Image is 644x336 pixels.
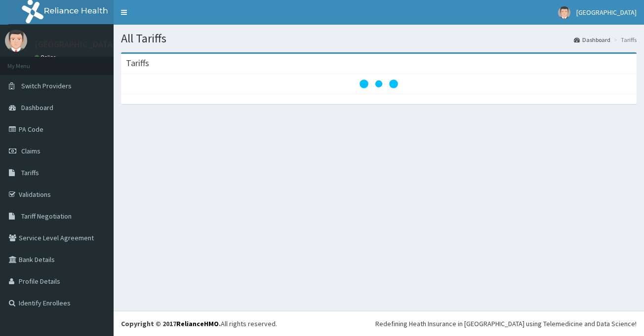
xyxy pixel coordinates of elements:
[5,30,27,52] img: User Image
[576,8,637,17] span: [GEOGRAPHIC_DATA]
[21,212,72,221] span: Tariff Negotiation
[21,147,40,155] span: Claims
[611,36,637,44] li: Tariffs
[558,6,570,19] img: User Image
[375,319,637,329] div: Redefining Heath Insurance in [GEOGRAPHIC_DATA] using Telemedicine and Data Science!
[121,319,221,328] strong: Copyright © 2017 .
[114,311,644,336] footer: All rights reserved.
[176,319,219,328] a: RelianceHMO
[21,103,53,112] span: Dashboard
[359,64,399,104] svg: audio-loading
[35,54,58,61] a: Online
[21,81,72,90] span: Switch Providers
[35,40,116,49] p: [GEOGRAPHIC_DATA]
[121,32,637,45] h1: All Tariffs
[21,168,39,177] span: Tariffs
[126,59,149,68] h3: Tariffs
[574,36,610,44] a: Dashboard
